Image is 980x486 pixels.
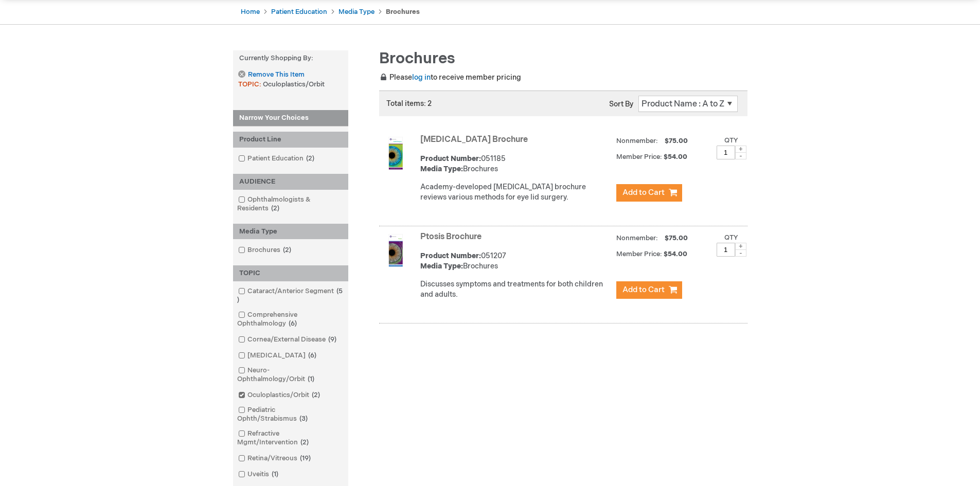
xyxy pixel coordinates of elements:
[717,146,735,159] input: Qty
[238,70,304,79] a: Remove This Item
[236,366,346,384] a: Neuro-Ophthalmology/Orbit1
[236,335,341,345] a: Cornea/External Disease9
[236,154,318,164] a: Patient Education2
[386,99,432,108] span: Total items: 2
[379,49,455,68] span: Brochures
[269,204,282,212] span: 2
[241,8,260,16] a: Home
[306,351,319,359] span: 6
[236,390,324,400] a: Oculoplastics/Orbit2
[236,195,346,213] a: Ophthalmologists & Residents2
[717,243,735,257] input: Qty
[622,188,665,197] span: Add to Cart
[286,319,299,328] span: 6
[616,281,682,299] button: Add to Cart
[238,80,263,88] span: TOPIC
[236,429,346,447] a: Refractive Mgmt/Intervention2
[298,438,311,446] span: 2
[616,250,662,258] strong: Member Price:
[305,375,317,383] span: 1
[386,8,420,16] strong: Brochures
[297,454,313,462] span: 19
[236,470,282,479] a: Uveitis1
[616,184,682,202] button: Add to Cart
[233,110,348,127] strong: Narrow Your Choices
[663,234,689,242] span: $75.00
[233,174,348,190] div: AUDIENCE
[412,73,431,82] a: log in
[338,8,375,16] a: Media Type
[724,233,738,242] label: Qty
[724,136,738,145] label: Qty
[663,137,689,145] span: $75.00
[269,470,281,478] span: 1
[237,287,343,304] span: 5
[420,165,463,173] strong: Media Type:
[236,286,346,305] a: Cataract/Anterior Segment5
[379,137,412,170] img: Eyelid Surgery Brochure
[420,182,611,203] div: Academy-developed [MEDICAL_DATA] brochure reviews various methods for eye lid surgery.
[420,154,481,163] strong: Product Number:
[616,135,658,148] strong: Nonmember:
[420,279,611,300] div: Discusses symptoms and treatments for both children and adults.
[297,415,310,423] span: 3
[616,153,662,161] strong: Member Price:
[609,100,633,109] label: Sort By
[233,132,348,148] div: Product Line
[664,250,689,258] span: $54.00
[263,80,325,88] span: Oculoplastics/Orbit
[304,154,317,163] span: 2
[233,224,348,240] div: Media Type
[616,232,658,245] strong: Nonmember:
[236,351,320,361] a: [MEDICAL_DATA]6
[233,265,348,281] div: TOPIC
[326,335,339,344] span: 9
[420,262,463,271] strong: Media Type:
[420,251,481,260] strong: Product Number:
[280,246,294,254] span: 2
[271,8,327,16] a: Patient Education
[236,310,346,329] a: Comprehensive Ophthalmology6
[236,405,346,424] a: Pediatric Ophth/Strabismus3
[622,285,665,295] span: Add to Cart
[236,245,295,255] a: Brochures2
[420,154,611,174] div: 051185 Brochures
[233,50,348,66] strong: Currently Shopping by:
[379,73,521,82] span: Please to receive member pricing
[420,251,611,272] div: 051207 Brochures
[248,70,305,80] span: Remove This Item
[379,234,412,267] img: Ptosis Brochure
[236,454,315,463] a: Retina/Vitreous19
[664,153,689,161] span: $54.00
[420,135,528,145] a: [MEDICAL_DATA] Brochure
[420,232,482,242] a: Ptosis Brochure
[309,391,323,399] span: 2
